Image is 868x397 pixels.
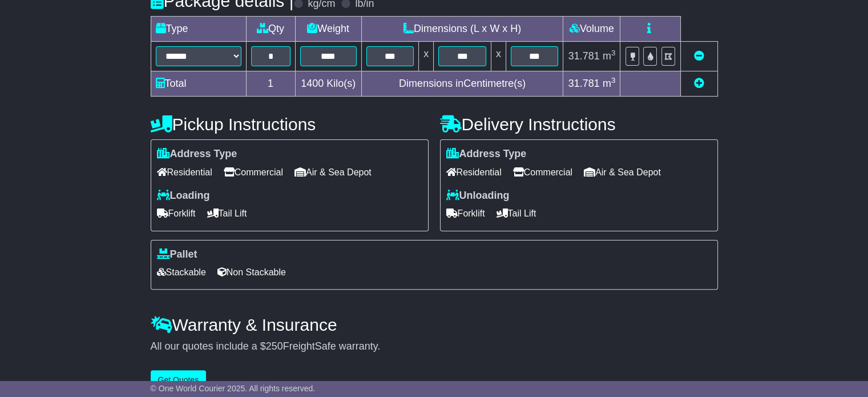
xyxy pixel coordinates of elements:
td: Weight [295,17,361,42]
td: Volume [563,17,620,42]
td: Qty [246,17,295,42]
div: All our quotes include a $ FreightSafe warranty. [151,340,718,353]
label: Unloading [446,190,510,202]
td: x [491,42,506,71]
h4: Pickup Instructions [151,115,429,134]
span: © One World Courier 2025. All rights reserved. [151,384,316,393]
span: 31.781 [568,78,600,89]
span: Air & Sea Depot [584,163,661,181]
span: Forklift [157,204,196,222]
label: Loading [157,190,210,202]
span: 31.781 [568,50,600,62]
label: Address Type [157,148,237,161]
a: Remove this item [694,50,704,62]
td: 1 [246,71,295,97]
td: Dimensions in Centimetre(s) [361,71,563,97]
sup: 3 [611,76,616,85]
span: Commercial [513,163,572,181]
span: Tail Lift [207,204,247,222]
h4: Warranty & Insurance [151,315,718,334]
label: Address Type [446,148,527,161]
td: Dimensions (L x W x H) [361,17,563,42]
sup: 3 [611,49,616,57]
span: Air & Sea Depot [294,163,372,181]
label: Pallet [157,248,197,261]
span: m [603,78,616,89]
button: Get Quotes [151,370,207,390]
td: Kilo(s) [295,71,361,97]
td: x [419,42,434,71]
span: Tail Lift [496,204,536,222]
span: m [603,50,616,62]
td: Type [151,17,246,42]
span: Non Stackable [217,263,286,281]
span: Commercial [224,163,283,181]
h4: Delivery Instructions [440,115,718,134]
span: Residential [446,163,502,181]
span: 250 [266,340,283,352]
span: Stackable [157,263,206,281]
span: Residential [157,163,212,181]
span: 1400 [301,78,324,89]
a: Add new item [694,78,704,89]
span: Forklift [446,204,485,222]
td: Total [151,71,246,97]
